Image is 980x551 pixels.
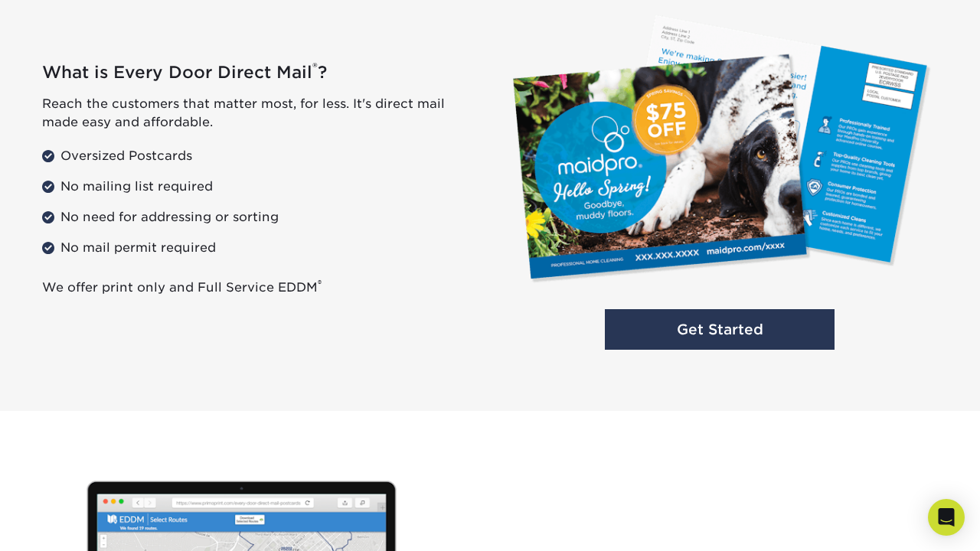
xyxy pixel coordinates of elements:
[42,95,479,132] p: Reach the customers that matter most, for less. It's direct mail made easy and affordable.
[928,499,965,536] div: Open Intercom Messenger
[312,60,318,75] sup: ®
[501,5,938,291] img: What is Every Door Direct Mail?
[42,63,479,83] h2: What is Every Door Direct Mail ?
[42,205,479,230] li: No need for addressing or sorting
[42,174,479,199] li: No mailing list required
[42,236,479,260] li: No mail permit required
[42,144,479,168] li: Oversized Postcards
[605,309,835,350] a: Get Started
[42,279,479,297] p: We offer print only and Full Service EDDM
[318,278,322,289] sup: ®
